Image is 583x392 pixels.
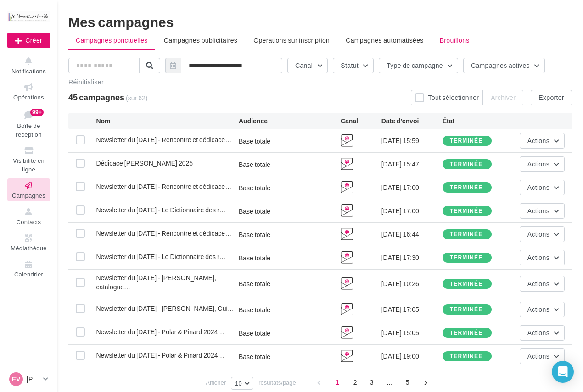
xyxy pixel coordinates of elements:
[527,280,549,287] span: Actions
[239,160,270,169] div: Base totale
[12,192,45,199] span: Campagnes
[96,159,193,167] span: Dédicace Alain Beyneix 2025
[96,351,224,359] span: Newsletter du 06/06/2025 - Polar & Pinard 2024 4e édition
[7,144,50,175] a: Visibilité en ligne
[471,61,530,69] span: Campagnes actives
[450,185,483,191] div: terminée
[520,250,565,265] button: Actions
[235,380,242,387] span: 10
[520,302,565,317] button: Actions
[527,329,549,337] span: Actions
[7,33,50,48] div: Nouvelle campagne
[520,133,565,149] button: Actions
[527,183,549,191] span: Actions
[330,375,345,390] span: 1
[12,375,21,384] span: EV
[30,109,44,116] div: 99+
[411,90,483,105] button: Tout sélectionner
[552,361,574,383] div: Open Intercom Messenger
[381,253,443,262] div: [DATE] 17:30
[96,229,231,237] span: Newsletter du 25/08/25 - Rencontre et dédicace avec Nadège Erika
[239,305,270,315] div: Base totale
[7,178,50,201] a: Campagnes
[520,348,565,364] button: Actions
[239,207,270,216] div: Base totale
[126,94,147,103] span: (sur 62)
[450,161,483,167] div: terminée
[239,137,270,146] div: Base totale
[520,226,565,242] button: Actions
[7,80,50,103] a: Opérations
[381,160,443,169] div: [DATE] 15:47
[527,305,549,313] span: Actions
[96,206,225,214] span: Newsletter du 30/08/2025 - Le Dictionnaire des rues d'Agen 2
[379,58,458,73] button: Type de campagne
[381,116,443,126] div: Date d'envoi
[11,244,47,252] span: Médiathèque
[381,305,443,314] div: [DATE] 17:05
[231,377,253,390] button: 10
[381,206,443,215] div: [DATE] 17:00
[527,254,549,261] span: Actions
[253,36,330,44] span: Operations sur inscription
[68,15,572,28] div: Mes campagnes
[381,183,443,192] div: [DATE] 17:00
[27,375,39,384] p: [PERSON_NAME]
[450,330,483,336] div: terminée
[13,157,45,173] span: Visibilité en ligne
[527,137,549,144] span: Actions
[364,375,379,390] span: 3
[450,138,483,144] div: terminée
[239,230,270,239] div: Base totale
[7,33,50,48] button: Créer
[381,352,443,361] div: [DATE] 19:00
[96,136,231,144] span: Newsletter du 30/09/25 - Rencontre et dédicace avec Pete Fromm 2
[7,370,50,388] a: EV [PERSON_NAME]
[68,92,124,102] span: 45 campagnes
[7,205,50,227] a: Contacts
[7,107,50,140] a: Boîte de réception99+
[96,116,239,126] div: Nom
[443,116,504,126] div: État
[7,231,50,254] a: Médiathèque
[287,58,328,73] button: Canal
[16,122,41,138] span: Boîte de réception
[13,94,44,101] span: Opérations
[17,218,41,226] span: Contacts
[527,207,549,215] span: Actions
[520,203,565,219] button: Actions
[96,182,231,190] span: Newsletter du 17/09/25 - Rencontre et dédicace avec Pete Fromm
[96,304,234,312] span: Newsletter du 20/06/2025 - Corinne Rippes, Guide d'été
[239,329,270,338] div: Base totale
[333,58,374,73] button: Statut
[520,276,565,292] button: Actions
[527,160,549,168] span: Actions
[7,54,50,77] button: Notifications
[520,180,565,195] button: Actions
[382,375,397,390] span: ...
[239,352,270,361] div: Base totale
[96,274,216,291] span: Newsletter du 28/06/25 - Lucas Nuez, catalogue été
[450,232,483,237] div: terminée
[239,254,270,263] div: Base totale
[450,307,483,313] div: terminée
[96,253,225,260] span: Newsletter du 02/08/2025 - Le Dictionnaire des rues d'Agen
[527,230,549,238] span: Actions
[239,183,270,193] div: Base totale
[450,255,483,261] div: terminée
[483,90,523,105] button: Archiver
[7,258,50,280] a: Calendrier
[239,116,341,126] div: Audience
[400,375,415,390] span: 5
[520,325,565,341] button: Actions
[341,116,381,126] div: Canal
[258,378,296,387] span: résultats/page
[239,279,270,288] div: Base totale
[450,281,483,287] div: terminée
[450,353,483,359] div: terminée
[68,78,104,86] button: Réinitialiser
[450,208,483,214] div: terminée
[527,352,549,360] span: Actions
[381,279,443,288] div: [DATE] 10:26
[531,90,572,105] button: Exporter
